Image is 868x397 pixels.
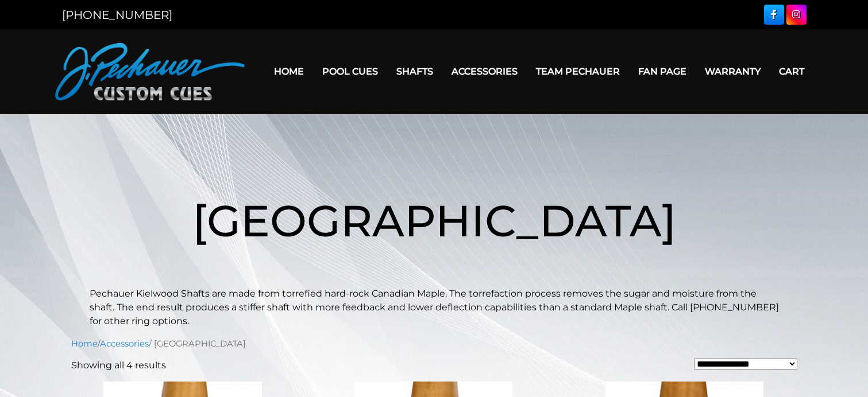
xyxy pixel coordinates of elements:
a: Accessories [442,57,527,86]
a: Home [71,338,98,349]
p: Pechauer Kielwood Shafts are made from torrefied hard-rock Canadian Maple. The torrefaction proce... [90,287,779,328]
a: Accessories [100,338,149,349]
a: Warranty [696,57,770,86]
img: Pechauer Custom Cues [55,43,245,100]
nav: Breadcrumb [71,337,797,350]
select: Shop order [694,359,797,369]
a: Pool Cues [313,57,387,86]
span: [GEOGRAPHIC_DATA] [192,194,676,247]
a: Fan Page [629,57,696,86]
a: Shafts [387,57,442,86]
a: Cart [770,57,813,86]
a: Team Pechauer [527,57,629,86]
a: Home [265,57,313,86]
a: [PHONE_NUMBER] [62,8,172,22]
p: Showing all 4 results [71,359,166,372]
